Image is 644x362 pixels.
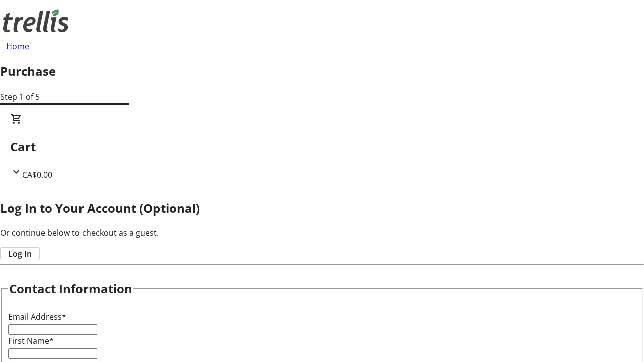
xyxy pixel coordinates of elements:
[9,280,132,298] h2: Contact Information
[22,169,52,180] span: CA$0.00
[8,335,54,346] label: First Name*
[10,138,634,156] h2: Cart
[8,311,66,322] label: Email Address*
[10,113,634,181] div: CartCA$0.00
[8,248,32,260] span: Log In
